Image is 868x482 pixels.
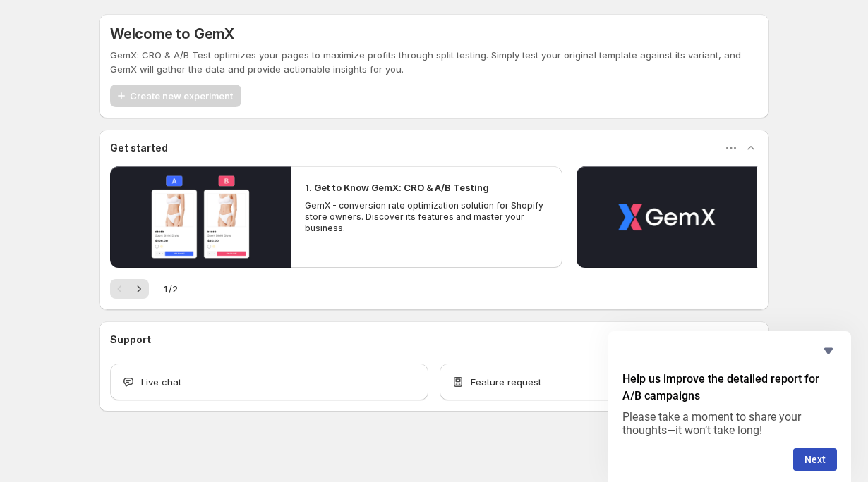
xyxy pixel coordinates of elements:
button: Next question [793,448,837,471]
span: 1 / 2 [163,282,178,296]
div: Help us improve the detailed report for A/B campaigns [622,342,837,471]
button: Hide survey [820,342,837,359]
h3: Support [110,333,151,347]
h5: Welcome to GemX [110,25,234,42]
span: Live chat [141,375,181,389]
p: Please take a moment to share your thoughts—it won’t take long! [622,410,837,437]
p: GemX - conversion rate optimization solution for Shopify store owners. Discover its features and ... [305,200,548,234]
h2: 1. Get to Know GemX: CRO & A/B Testing [305,180,489,194]
h2: Help us improve the detailed report for A/B campaigns [622,371,837,404]
p: GemX: CRO & A/B Test optimizes your pages to maximize profits through split testing. Simply test ... [110,48,758,76]
h3: Get started [110,141,168,155]
nav: Pagination [110,279,149,299]
button: Play video [577,166,757,268]
span: Feature request [471,375,541,389]
button: Play video [110,166,291,268]
button: Next [129,279,149,299]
